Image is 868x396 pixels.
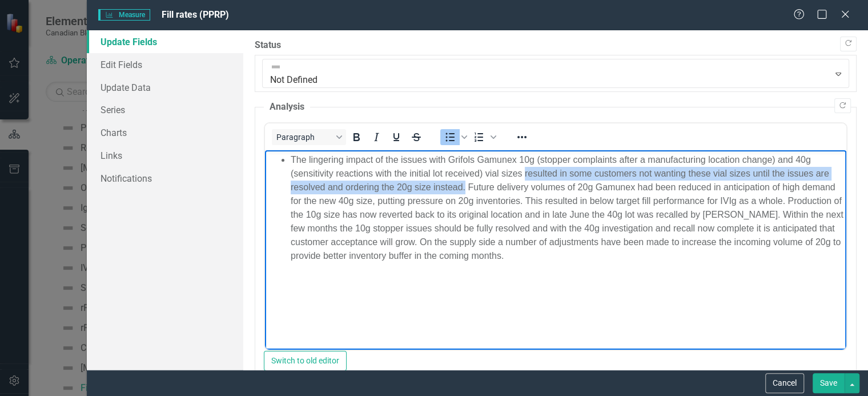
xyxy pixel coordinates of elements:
[87,30,243,53] a: Update Fields
[87,76,243,99] a: Update Data
[387,129,406,145] button: Underline
[347,129,366,145] button: Bold
[87,144,243,167] a: Links
[87,167,243,190] a: Notifications
[270,61,282,73] img: Not Defined
[162,9,229,20] span: Fill rates (PPRP)
[272,129,346,145] button: Block Paragraph
[813,373,845,393] button: Save
[264,351,347,371] button: Switch to old editor
[512,129,531,145] button: Reveal or hide additional toolbar items
[87,121,243,144] a: Charts
[264,101,310,114] legend: Analysis
[469,129,497,145] div: Numbered list
[265,150,846,350] iframe: Rich Text Area
[87,53,243,76] a: Edit Fields
[98,9,150,21] span: Measure
[407,129,426,145] button: Strikethrough
[87,98,243,121] a: Series
[367,129,386,145] button: Italic
[276,133,332,142] span: Paragraph
[765,373,804,393] button: Cancel
[440,129,469,145] div: Bullet list
[255,39,857,52] label: Status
